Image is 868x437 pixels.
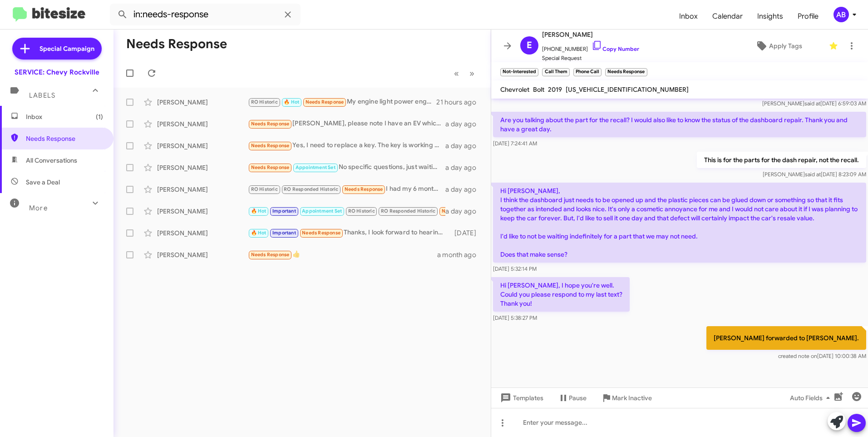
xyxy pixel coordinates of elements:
[12,38,102,60] a: Special Campaign
[445,141,483,150] div: a day ago
[26,112,103,121] span: Inbox
[248,119,445,129] div: [PERSON_NAME], please note I have an EV which only comes in every 7,500 miles for service. I was ...
[706,326,866,350] p: [PERSON_NAME] forwarded to [PERSON_NAME].
[542,54,639,63] span: Special Request
[251,186,278,192] span: RO Historic
[284,186,338,192] span: RO Responded Historic
[251,143,290,149] span: Needs Response
[96,112,103,121] span: (1)
[705,3,750,30] a: Calendar
[248,184,445,194] div: I had my 6 month oil change about a month ago. Is there something else?
[500,68,538,76] small: Not-Interested
[594,390,659,406] button: Mark Inactive
[302,208,342,214] span: Appointment Set
[672,3,705,30] span: Inbox
[542,29,639,40] span: [PERSON_NAME]
[762,100,866,107] span: [PERSON_NAME] [DATE] 6:59:03 AM
[248,249,437,260] div: 👍
[551,390,594,406] button: Pause
[763,171,866,178] span: [PERSON_NAME] [DATE] 8:23:09 AM
[272,230,296,236] span: Important
[251,252,290,258] span: Needs Response
[493,265,537,272] span: [DATE] 5:32:14 PM
[251,121,290,127] span: Needs Response
[157,98,248,107] div: [PERSON_NAME]
[437,250,483,259] div: a month ago
[592,45,639,52] a: Copy Number
[248,206,445,216] div: Hi! Yes I also need new tires. How about [DATE]?
[157,163,248,172] div: [PERSON_NAME]
[272,208,296,214] span: Important
[445,207,483,216] div: a day ago
[348,208,375,214] span: RO Historic
[248,140,445,151] div: Yes, I need to replace a key. The key is working but plastic broken Also I am having the same pro...
[251,208,266,214] span: 🔥 Hot
[306,99,344,105] span: Needs Response
[573,68,602,76] small: Phone Call
[548,85,562,94] span: 2019
[778,353,817,359] span: created note on
[491,390,551,406] button: Templates
[464,64,480,83] button: Next
[157,119,248,129] div: [PERSON_NAME]
[381,208,435,214] span: RO Responded Historic
[493,314,537,321] span: [DATE] 5:38:27 PM
[284,99,299,105] span: 🔥 Hot
[442,208,480,214] span: Needs Response
[445,185,483,194] div: a day ago
[248,97,436,107] div: My engine light power engine reduced just came on. I need to check out that. Am I still under war...
[248,228,450,238] div: Thanks, I look forward to hearing from them.
[436,98,483,107] div: 21 hours ago
[542,40,639,54] span: [PHONE_NUMBER]
[833,7,849,22] div: AB
[750,3,790,30] a: Insights
[804,100,820,107] span: said at
[542,68,569,76] small: Call Them
[533,85,544,94] span: Bolt
[251,99,278,105] span: RO Historic
[126,37,227,51] h1: Needs Response
[248,162,445,173] div: No specific questions, just waiting for the report
[157,207,248,216] div: [PERSON_NAME]
[29,204,48,212] span: More
[569,390,587,406] span: Pause
[805,171,821,178] span: said at
[251,164,290,170] span: Needs Response
[110,4,301,25] input: Search
[251,230,266,236] span: 🔥 Hot
[450,228,483,238] div: [DATE]
[493,183,866,263] p: Hi [PERSON_NAME], I think the dashboard just needs to be opened up and the plastic pieces can be ...
[157,228,248,238] div: [PERSON_NAME]
[157,141,248,150] div: [PERSON_NAME]
[697,152,866,168] p: This is for the parts for the dash repair, not the recall.
[39,44,94,53] span: Special Campaign
[566,85,689,94] span: [US_VEHICLE_IDENTIFICATION_NUMBER]
[296,164,335,170] span: Appointment Set
[527,38,532,53] span: E
[612,390,652,406] span: Mark Inactive
[493,112,866,137] p: Are you talking about the part for the recall? I would also like to know the status of the dashbo...
[778,353,866,359] span: [DATE] 10:00:38 AM
[29,91,55,99] span: Labels
[157,185,248,194] div: [PERSON_NAME]
[345,186,383,192] span: Needs Response
[469,68,474,79] span: »
[445,163,483,172] div: a day ago
[493,277,630,312] p: Hi [PERSON_NAME], I hope you're well. Could you please respond to my last text? Thank you!
[732,38,824,54] button: Apply Tags
[790,3,826,30] a: Profile
[15,68,99,77] div: SERVICE: Chevy Rockville
[26,134,103,143] span: Needs Response
[605,68,647,76] small: Needs Response
[826,7,858,22] button: AB
[498,390,543,406] span: Templates
[769,38,802,54] span: Apply Tags
[454,68,459,79] span: «
[157,250,248,259] div: [PERSON_NAME]
[302,230,340,236] span: Needs Response
[26,178,60,187] span: Save a Deal
[449,64,480,83] nav: Page navigation example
